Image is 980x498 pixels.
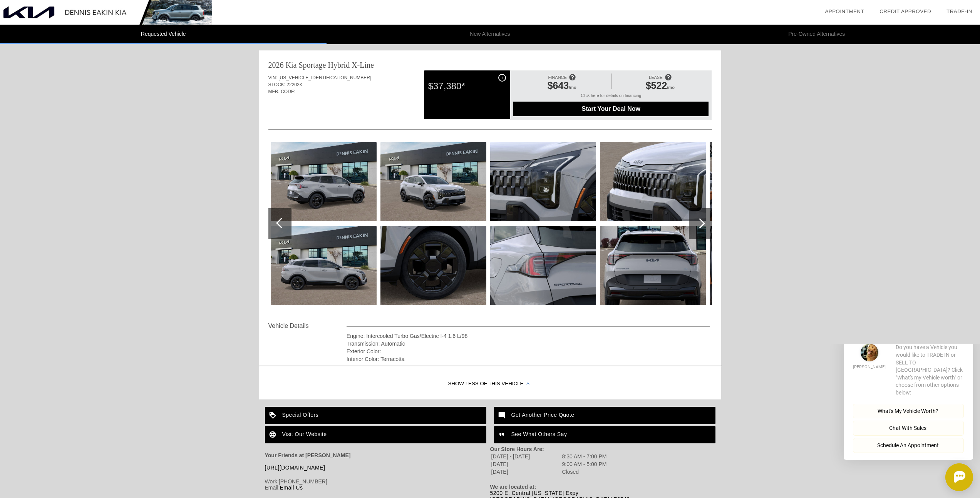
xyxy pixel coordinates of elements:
a: Appointment [825,8,864,14]
span: $522 [646,80,667,91]
td: [DATE] [491,468,561,475]
img: a86ebdea855a49d6905ff882ac94311e.jpg [380,142,486,221]
a: Credit Approved [879,8,931,14]
span: [PHONE_NUMBER] [279,478,327,485]
img: 8dd5b20870d74bc585c1342f371ffd6f.jpg [271,226,377,305]
img: 8d88112ee2e64833b1d346c90055d501.jpg [490,226,596,305]
div: Interior Color: Terracotta [347,355,710,363]
span: [US_VEHICLE_IDENTIFICATION_NUMBER] [278,75,371,80]
a: [URL][DOMAIN_NAME] [265,465,325,471]
img: ic_format_quote_white_24dp_2x.png [494,426,511,443]
div: Engine: Intercooled Turbo Gas/Electric I-4 1.6 L/98 [347,332,710,340]
strong: Your Friends at [PERSON_NAME] [265,452,351,458]
div: Vehicle Details [268,321,347,331]
a: Special Offers [265,407,486,424]
span: STOCK: [268,82,285,87]
li: New Alternatives [327,25,653,44]
div: /mo [615,80,705,93]
img: 6e32575b30ef413f98bb60359e25754f.jpg [271,142,377,221]
a: Email Us [280,485,303,491]
td: 9:00 AM - 5:00 PM [562,461,607,468]
a: Get Another Price Quote [494,407,715,424]
td: 8:30 AM - 7:00 PM [562,453,607,460]
iframe: Chat Assistance [828,344,980,498]
td: Closed [562,468,607,475]
img: ic_loyalty_white_24dp_2x.png [265,407,282,424]
span: LEASE [649,75,662,80]
img: 02c52bcc3cee4779af4ccb6077d30193.jpg [600,226,706,305]
a: Trade-In [946,8,972,14]
strong: We are located at: [490,484,536,490]
a: See What Others Say [494,426,715,443]
span: MFR. CODE: [268,89,296,94]
div: Transmission: Automatic [347,340,710,348]
strong: Our Store Hours Are: [490,446,544,452]
span: Start Your Deal Now [523,105,699,112]
div: Email: [265,485,490,491]
div: Quoted on [DATE] 3:26:31 PM [268,107,712,119]
span: $643 [548,80,569,91]
div: Work: [265,478,490,485]
div: /mo [517,80,606,93]
span: i [502,75,503,80]
td: [DATE] [491,461,561,468]
div: Show Less of this Vehicle [259,369,721,399]
img: 358cd9ba750b48229c9af935c4209a18.jpg [380,226,486,305]
span: VIN: [268,75,277,80]
div: 2026 Kia Sportage Hybrid [268,60,350,70]
div: Exterior Color: [347,348,710,355]
td: [DATE] - [DATE] [491,453,561,460]
img: 03182ee823e64e5980dea27fd5576b34.jpg [490,142,596,221]
img: db9112506d584ad28d9fe01288a354a2.jpg [710,142,816,221]
span: 22202K [286,82,302,87]
img: 2bad216231cf4df1b090dce5157b47e4.jpg [600,142,706,221]
img: ic_language_white_24dp_2x.png [265,426,282,443]
div: Click here for details on financing [513,93,709,102]
div: X-Line [352,60,374,70]
div: $37,380* [428,76,506,96]
li: Pre-Owned Alternatives [653,25,980,44]
img: ic_mode_comment_white_24dp_2x.png [494,407,511,424]
img: 5588f7d1e18347c7b2b070da0635b11d.jpg [710,226,816,305]
a: Visit Our Website [265,426,486,443]
span: FINANCE [548,75,567,80]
